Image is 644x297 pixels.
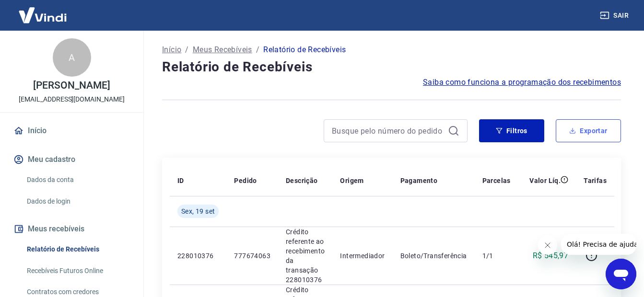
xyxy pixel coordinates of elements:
[340,176,363,185] p: Origem
[53,38,91,77] div: A
[33,80,110,91] p: [PERSON_NAME]
[286,176,318,185] p: Descrição
[185,44,188,56] p: /
[23,261,132,281] a: Recebíveis Futuros Online
[23,240,132,259] a: Relatório de Recebíveis
[181,206,215,216] span: Sex, 19 set
[423,77,621,88] a: Saiba como funciona a programação dos recebimentos
[19,94,125,104] p: [EMAIL_ADDRESS][DOMAIN_NAME]
[162,44,181,56] a: Início
[23,170,132,190] a: Dados da conta
[193,44,252,56] a: Meus Recebíveis
[533,250,569,262] p: R$ 545,97
[12,0,74,30] img: Vindi
[538,236,557,255] iframe: Close message
[286,227,325,285] p: Crédito referente ao recebimento da transação 228010376
[177,176,184,185] p: ID
[234,176,257,185] p: Pedido
[12,149,132,170] button: Meu cadastro
[482,251,511,261] p: 1/1
[561,234,636,255] iframe: Message from company
[12,218,132,240] button: Meus recebíveis
[479,119,544,142] button: Filtros
[400,251,467,261] p: Boleto/Transferência
[556,119,621,142] button: Exportar
[584,176,607,185] p: Tarifas
[400,176,438,185] p: Pagamento
[340,251,385,261] p: Intermediador
[6,7,81,14] span: Olá! Precisa de ajuda?
[177,251,219,261] p: 228010376
[256,44,259,56] p: /
[23,192,132,211] a: Dados de login
[332,124,444,138] input: Busque pelo número do pedido
[482,176,511,185] p: Parcelas
[263,44,346,56] p: Relatório de Recebíveis
[12,120,132,141] a: Início
[234,251,270,261] p: 777674063
[529,176,561,185] p: Valor Líq.
[606,259,636,289] iframe: Button to launch messaging window
[598,7,632,24] button: Sair
[162,57,621,77] h4: Relatório de Recebíveis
